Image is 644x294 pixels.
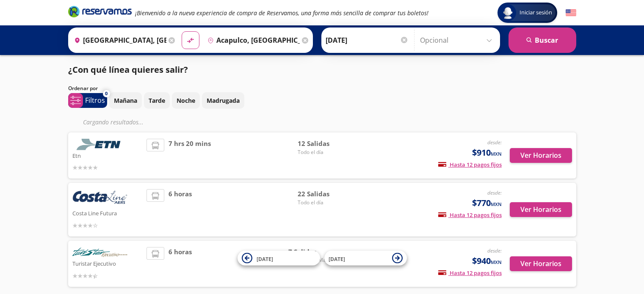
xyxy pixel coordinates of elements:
[169,189,192,230] span: 6 horas
[472,255,502,267] span: $940
[72,139,127,150] img: Etn
[144,92,170,109] button: Tarde
[510,202,572,217] button: Ver Horarios
[71,30,166,51] input: Buscar Origen
[135,9,428,17] em: ¡Bienvenido a la nueva experiencia de compra de Reservamos, una forma más sencilla de comprar tus...
[83,118,144,126] em: Cargando resultados ...
[566,8,576,18] button: English
[298,148,357,156] span: Todo el día
[472,146,502,159] span: $910
[491,151,502,157] small: MXN
[487,247,502,254] em: desde:
[149,96,165,105] p: Tarde
[491,201,502,207] small: MXN
[85,95,105,105] p: Filtros
[257,255,273,262] span: [DATE]
[72,247,127,258] img: Turistar Ejecutivo
[329,255,345,262] span: [DATE]
[472,197,502,209] span: $770
[72,150,143,160] p: Etn
[487,189,502,196] em: desde:
[109,92,142,109] button: Mañana
[169,247,192,280] span: 6 horas
[509,27,576,53] button: Buscar
[298,189,357,199] span: 22 Salidas
[438,211,502,219] span: Hasta 12 pagos fijos
[68,5,132,20] a: Brand Logo
[105,90,108,97] span: 0
[177,96,195,105] p: Noche
[491,259,502,265] small: MXN
[288,247,357,257] span: 7 Salidas
[326,30,409,51] input: Elegir Fecha
[68,5,132,18] i: Brand Logo
[238,251,320,266] button: [DATE]
[516,8,556,17] span: Iniciar sesión
[72,258,143,268] p: Turistar Ejecutivo
[114,96,137,105] p: Mañana
[324,251,407,266] button: [DATE]
[172,92,200,109] button: Noche
[420,30,496,51] input: Opcional
[510,256,572,271] button: Ver Horarios
[202,92,244,109] button: Madrugada
[204,30,300,51] input: Buscar Destino
[438,161,502,168] span: Hasta 12 pagos fijos
[68,63,188,76] p: ¿Con qué línea quieres salir?
[438,269,502,277] span: Hasta 12 pagos fijos
[169,139,211,172] span: 7 hrs 20 mins
[510,148,572,163] button: Ver Horarios
[487,139,502,146] em: desde:
[68,93,107,108] button: 0Filtros
[72,189,127,208] img: Costa Line Futura
[72,208,143,218] p: Costa Line Futura
[298,139,357,148] span: 12 Salidas
[207,96,240,105] p: Madrugada
[298,199,357,206] span: Todo el día
[68,85,98,92] p: Ordenar por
